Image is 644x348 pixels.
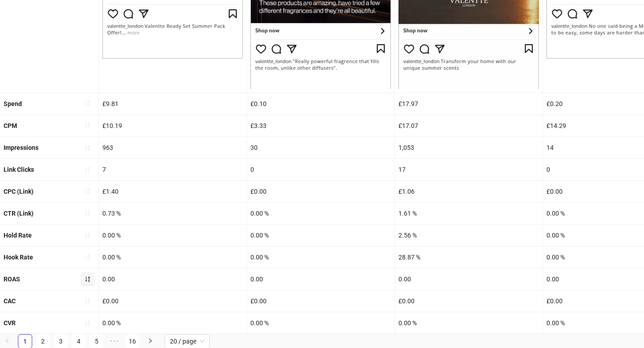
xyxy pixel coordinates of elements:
span: sort-ascending [85,232,91,238]
div: 0.00 % [395,312,542,334]
div: 963 [99,137,246,158]
b: CTR (Link) [4,210,34,217]
span: right [148,338,153,344]
span: sort-ascending [85,298,91,304]
b: CVR [4,319,16,327]
div: 0.00 % [247,246,394,268]
div: £0.00 [99,290,246,312]
div: £1.40 [99,181,246,202]
div: 1,053 [395,137,542,158]
span: 20 / page [170,335,204,348]
div: 0.73 % [99,203,246,224]
a: 2 [36,335,50,348]
div: 0.00 % [247,225,394,246]
a: 5 [90,335,103,348]
b: CPC (Link) [4,188,34,195]
div: £17.97 [395,93,542,115]
div: 7 [99,159,246,180]
div: £1.06 [395,181,542,202]
span: sort-ascending [85,122,91,128]
div: 0.00 [247,268,394,290]
div: 0.00 [395,268,542,290]
span: sort-ascending [85,188,91,195]
span: sort-ascending [85,210,91,216]
div: 0 [247,159,394,180]
div: 2.56 % [395,225,542,246]
a: 4 [72,335,85,348]
span: sort-ascending [85,276,91,282]
div: 0.00 % [247,203,394,224]
span: sort-ascending [85,100,91,106]
div: £9.81 [99,93,246,115]
div: £10.19 [99,115,246,136]
div: £0.00 [395,290,542,312]
b: Link Clicks [4,166,34,173]
span: sort-ascending [85,320,91,326]
b: Spend [4,100,22,107]
span: left [4,338,10,344]
span: sort-ascending [85,144,91,151]
div: 0.00 % [99,246,246,268]
b: CAC [4,297,16,305]
b: CPM [4,122,17,129]
div: 0.00 % [99,312,246,334]
div: £0.10 [247,93,394,115]
div: 28.87 % [395,246,542,268]
span: sort-ascending [85,166,91,173]
b: Hook Rate [4,254,33,261]
div: 30 [247,137,394,158]
a: 3 [54,335,68,348]
span: sort-ascending [85,254,91,260]
div: £0.00 [247,290,394,312]
div: 0.00 % [247,312,394,334]
b: Hold Rate [4,232,32,239]
div: 0.00 % [99,225,246,246]
div: £3.33 [247,115,394,136]
a: 16 [126,335,139,348]
div: £17.07 [395,115,542,136]
div: 17 [395,159,542,180]
a: 1 [18,335,32,348]
div: 0.00 [99,268,246,290]
div: 1.61 % [395,203,542,224]
b: ROAS [4,276,20,283]
div: £0.00 [247,181,394,202]
b: Impressions [4,144,38,151]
